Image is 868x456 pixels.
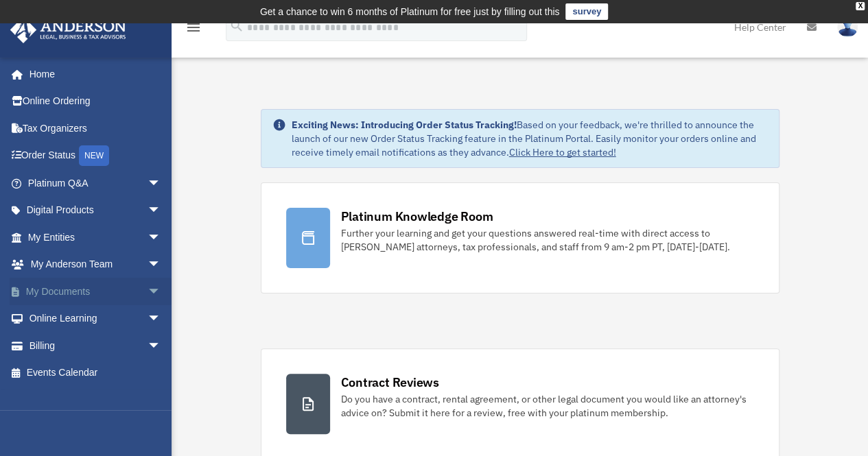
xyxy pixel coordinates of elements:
[341,374,439,391] div: Contract Reviews
[341,226,754,254] div: Further your learning and get your questions answered real-time with direct access to [PERSON_NAM...
[565,3,608,20] a: survey
[148,197,175,225] span: arrow_drop_down
[292,119,517,131] strong: Exciting News: Introducing Order Status Tracking!
[6,16,130,43] img: Anderson Advisors Platinum Portal
[148,169,175,197] span: arrow_drop_down
[10,359,182,387] a: Events Calendar
[148,278,175,306] span: arrow_drop_down
[10,224,182,251] a: My Entitiesarrow_drop_down
[148,251,175,279] span: arrow_drop_down
[10,278,182,305] a: My Documentsarrow_drop_down
[509,146,616,158] a: Click Here to get started!
[10,169,182,197] a: Platinum Q&Aarrow_drop_down
[148,332,175,360] span: arrow_drop_down
[292,118,768,159] div: Based on your feedback, we're thrilled to announce the launch of our new Order Status Tracking fe...
[10,60,175,88] a: Home
[261,182,779,293] a: Platinum Knowledge Room Further your learning and get your questions answered real-time with dire...
[260,3,560,20] div: Get a chance to win 6 months of Platinum for free just by filling out this
[229,19,244,34] i: search
[185,24,202,36] a: menu
[148,224,175,252] span: arrow_drop_down
[341,208,493,225] div: Platinum Knowledge Room
[10,142,182,170] a: Order StatusNEW
[10,251,182,278] a: My Anderson Teamarrow_drop_down
[856,2,865,10] div: close
[10,197,182,224] a: Digital Productsarrow_drop_down
[10,115,182,142] a: Tax Organizers
[341,392,754,420] div: Do you have a contract, rental agreement, or other legal document you would like an attorney's ad...
[185,19,202,36] i: menu
[79,145,109,166] div: NEW
[10,332,182,359] a: Billingarrow_drop_down
[148,305,175,333] span: arrow_drop_down
[10,305,182,333] a: Online Learningarrow_drop_down
[837,17,858,37] img: User Pic
[10,88,182,115] a: Online Ordering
